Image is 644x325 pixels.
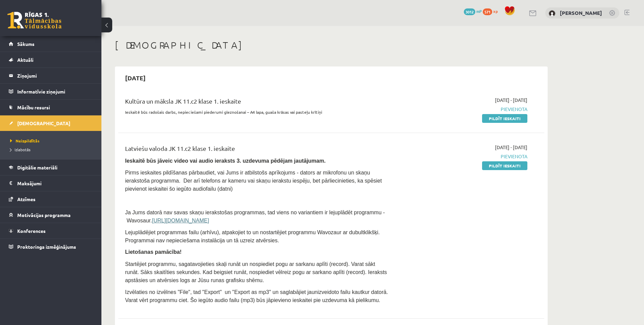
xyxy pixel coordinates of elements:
span: 3012 [464,8,475,15]
span: [DATE] - [DATE] [495,97,527,104]
a: [URL][DOMAIN_NAME] [152,218,209,223]
a: Konferences [9,223,93,239]
legend: Informatīvie ziņojumi [17,84,93,99]
a: Sākums [9,36,93,52]
span: Atzīmes [17,196,35,202]
span: Motivācijas programma [17,212,71,218]
a: Izlabotās [10,146,95,153]
span: Digitālie materiāli [17,164,57,170]
span: 571 [483,8,492,15]
span: Aktuāli [17,57,33,63]
span: Neizpildītās [10,138,40,143]
span: Pirms ieskaites pildīšanas pārbaudiet, vai Jums ir atbilstošs aprīkojums - dators ar mikrofonu un... [125,170,382,192]
a: Ziņojumi [9,68,93,83]
a: Aktuāli [9,52,93,67]
a: [DEMOGRAPHIC_DATA] [9,115,93,131]
div: Kultūra un māksla JK 11.c2 klase 1. ieskaite [125,97,390,109]
span: xp [493,8,498,14]
a: Motivācijas programma [9,207,93,223]
p: Ieskaitē būs radošais darbs, nepieciešami piederumi gleznošanai – A4 lapa, guaša krāsas vai paste... [125,109,390,115]
div: Latviešu valoda JK 11.c2 klase 1. ieskaite [125,144,390,156]
span: Konferences [17,228,46,234]
span: Pievienota [400,106,527,113]
span: Ja Jums datorā nav savas skaņu ierakstošas programmas, tad viens no variantiem ir lejuplādēt prog... [125,210,385,223]
span: Mācību resursi [17,104,50,110]
span: [DEMOGRAPHIC_DATA] [17,120,70,126]
a: Proktoringa izmēģinājums [9,239,93,254]
legend: Ziņojumi [17,68,93,83]
span: Lejuplādējiet programmas failu (arhīvu), atpakojiet to un nostartējiet programmu Wavozaur ar dubu... [125,229,380,243]
span: Lietošanas pamācība! [125,249,182,255]
h2: [DATE] [118,70,152,86]
a: 571 xp [483,8,501,14]
a: Pildīt ieskaiti [482,161,527,170]
span: Sākums [17,41,34,47]
span: [DATE] - [DATE] [495,144,527,151]
img: Rodrigo Skuja [549,10,555,17]
a: Rīgas 1. Tālmācības vidusskola [7,12,62,29]
span: Ieskaitē būs jāveic video vai audio ieraksts 3. uzdevuma pēdējam jautājumam. [125,158,326,164]
a: Atzīmes [9,191,93,207]
a: Informatīvie ziņojumi [9,84,93,99]
h1: [DEMOGRAPHIC_DATA] [115,39,548,51]
span: mP [476,8,482,14]
a: [PERSON_NAME] [560,9,602,16]
a: Maksājumi [9,175,93,191]
a: Neizpildītās [10,138,95,144]
span: Izvēlaties no izvēlnes "File", tad "Export" un "Export as mp3" un saglabājiet jaunizveidoto failu... [125,289,388,303]
span: Pievienota [400,153,527,160]
a: Pildīt ieskaiti [482,114,527,123]
a: Mācību resursi [9,100,93,115]
legend: Maksājumi [17,175,93,191]
span: Izlabotās [10,147,30,152]
span: Proktoringa izmēģinājums [17,244,76,250]
a: 3012 mP [464,8,482,14]
a: Digitālie materiāli [9,160,93,175]
span: Startējiet programmu, sagatavojieties skaļi runāt un nospiediet pogu ar sarkanu aplīti (record). ... [125,261,387,283]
